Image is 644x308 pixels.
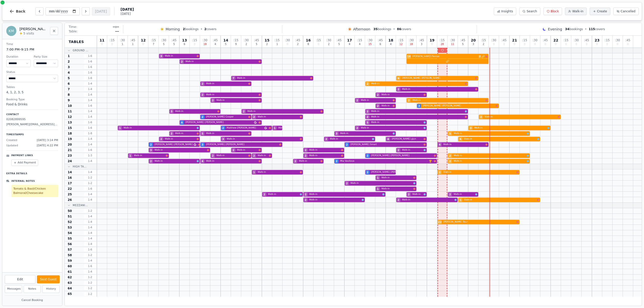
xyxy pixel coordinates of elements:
[84,131,96,135] span: 1 - 8
[276,43,278,46] span: 1
[181,121,183,124] span: 4
[82,7,90,15] button: Next day
[307,43,309,46] span: 8
[6,98,58,102] dt: Booking Type
[175,110,216,113] span: Walk-in
[336,132,338,136] span: 3
[6,26,16,36] div: KM
[203,39,207,42] span: : 30
[295,39,300,42] span: : 45
[615,39,620,42] span: : 30
[377,93,379,97] span: 2
[545,43,546,46] span: 0
[120,7,134,12] span: [DATE]
[595,38,599,42] span: 23
[222,137,224,141] span: 3
[501,9,513,13] span: Insights
[576,43,577,46] span: 0
[202,143,204,147] span: 3
[481,39,486,42] span: : 15
[202,115,204,119] span: 2
[398,76,399,80] span: 6
[572,9,583,13] span: Walk-in
[565,8,587,15] button: Walk-in
[68,109,72,113] span: 11
[340,132,392,135] span: Walk-in
[68,104,72,108] span: 10
[278,126,287,130] span: Walk-in
[306,38,311,42] span: 16
[441,43,444,46] span: 28
[402,76,474,80] span: [PERSON_NAME] [PERSON_NAME]
[418,104,420,108] span: 3
[244,39,249,42] span: : 30
[367,121,369,124] span: 5
[253,115,255,119] span: 2
[367,110,369,113] span: 2
[175,132,196,135] span: Walk-in
[222,126,224,130] span: 2
[73,49,89,52] span: Ground ...
[440,39,445,42] span: : 15
[449,132,451,136] span: 5
[200,27,202,31] span: •
[377,104,379,108] span: 2
[68,126,72,130] span: 15
[409,39,414,42] span: : 30
[84,82,96,85] span: 1 - 4
[264,127,267,129] svg: Google booking
[6,42,58,47] dt: Time
[213,39,218,42] span: : 45
[184,43,185,46] span: 6
[254,121,257,124] svg: Google booking
[460,39,465,42] span: : 45
[470,126,472,130] span: 3
[350,143,423,146] span: [PERSON_NAME] Smart
[454,132,526,135] span: Walk-in
[19,26,47,31] h2: [PERSON_NAME] Murfet
[84,98,96,102] span: 1 - 4
[119,126,121,130] span: 1
[34,55,58,59] dt: Party Size
[6,102,58,107] dd: Food & Drinks
[130,39,135,42] span: : 45
[275,39,279,42] span: : 15
[265,38,269,42] span: 15
[202,132,204,136] span: 5
[84,143,96,146] span: 1 - 4
[215,43,216,46] span: 4
[110,39,114,42] span: : 15
[69,29,77,33] span: Table:
[380,43,381,46] span: 6
[543,8,562,15] button: Block
[450,39,455,42] span: : 30
[398,87,399,91] span: 2
[185,60,258,63] span: Walk-in
[412,55,477,58] span: [PERSON_NAME] Fenton
[512,38,517,42] span: 21
[256,43,257,46] span: 5
[84,120,96,124] span: 1 - 6
[423,104,495,108] span: [PERSON_NAME] [PERSON_NAME]
[589,27,595,31] span: 115
[326,137,327,141] span: 2
[115,29,119,33] span: ---
[555,43,556,46] span: 0
[553,38,558,42] span: 22
[142,43,144,46] span: 0
[533,39,537,42] span: : 30
[233,39,238,42] span: : 15
[233,76,234,80] span: 7
[491,39,496,42] span: : 30
[621,9,635,13] span: Cancelled
[160,54,162,58] span: 3
[84,93,96,97] span: 1 - 4
[399,43,403,46] span: 12
[584,39,589,42] span: : 45
[527,9,537,13] span: Search
[84,109,96,113] span: 1 - 4
[408,99,410,102] span: 2
[68,131,72,136] span: 18
[371,121,423,124] span: Walk-in
[68,115,72,119] span: 12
